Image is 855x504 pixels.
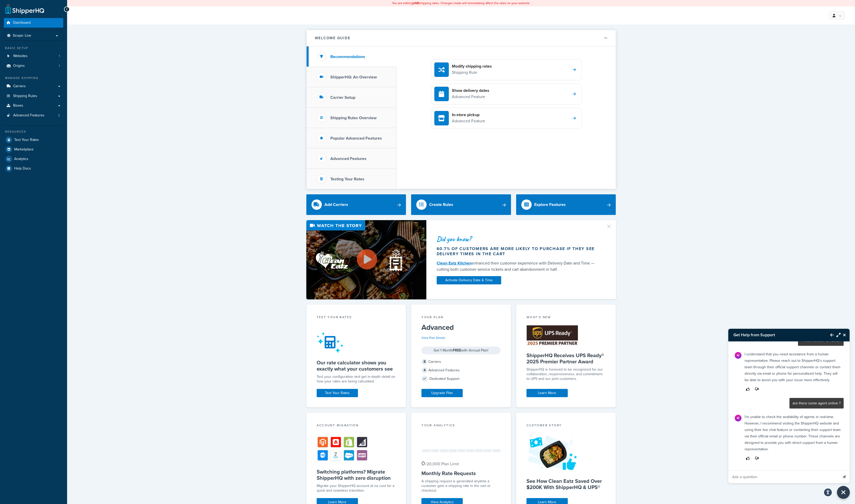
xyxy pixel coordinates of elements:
[421,323,501,332] h5: Advanced
[421,423,501,429] div: Your Analytics
[452,69,492,76] p: Shipping Rule
[437,260,472,266] a: Clean Eatz Kitchen
[330,116,377,120] h3: Shipping Rules Overview
[4,46,63,50] div: Basic Setup
[452,93,489,100] p: Advanced Feature
[59,64,60,68] span: 1
[534,201,566,208] div: Explore Features
[307,30,616,46] button: Welcome Guide
[59,54,60,58] span: 1
[825,329,834,341] button: Back to Resource Center
[4,164,63,173] a: Help Docs
[421,470,501,476] h5: Monthly Rate Requests
[4,135,63,145] a: Test Your Rates
[421,367,428,373] span: 4
[411,194,511,215] a: Create Rules
[4,18,63,28] a: Dashboard
[13,84,26,89] span: Carriers
[13,94,37,98] span: Shipping Rules
[330,136,382,141] h3: Popular Advanced Features
[421,335,445,340] a: View Plan Details
[728,329,825,341] h3: Get Help from Support
[317,359,396,372] h5: Our rate calculator shows you exactly what your customers see
[735,352,741,359] img: Bot Avatar
[330,156,366,161] h3: Advanced Features
[4,61,63,71] a: Origins1
[452,118,485,124] p: Advanced Feature
[421,389,463,397] a: Upgrade Plan
[13,54,28,58] span: Websites
[13,21,31,25] span: Dashboard
[526,423,606,429] div: Customer Story
[4,111,63,120] a: Advanced Features2
[4,51,63,61] a: Websites1
[421,315,501,321] div: Your Plan
[306,220,426,299] img: Video thumbnail
[839,470,850,483] button: Send message
[306,194,406,215] a: Add Carriers
[793,400,841,406] p: are there some agent online ?
[14,166,31,171] span: Help Docs
[421,367,501,374] div: Advanced Features
[4,145,63,154] a: Marketplace
[735,415,741,421] img: Bot Avatar
[452,112,485,118] h4: In-store pickup
[421,459,425,468] span: 0
[452,88,489,93] h4: Show delivery dates
[14,157,28,161] span: Analytics
[526,478,606,490] h5: See How Clean Eatz Saved Over $200K With ShipperHQ & UPS®
[437,246,600,257] div: 60.7% of customers are more likely to purchase if they see delivery times in the cart
[330,177,364,181] h3: Testing Your Rates
[58,113,60,118] span: 2
[745,351,841,383] p: I understand that you need assistance from a human representative. Please reach out to ShipperHQ'...
[4,91,63,101] a: Shipping Rules
[317,389,358,397] a: Test Your Rates
[330,54,365,59] h3: Recommendations
[437,260,600,273] div: enhanced their customer experience with Delivery Date and Time — cutting both customer service ti...
[429,201,453,208] div: Create Rules
[834,329,841,341] button: Maximize Resource Center
[526,367,606,381] p: ShipperHQ is honored to be recognized for our collaboration, responsiveness, and commitment to UP...
[753,455,760,462] button: Thumbs down
[317,315,396,321] div: Test your rates
[745,455,751,462] button: Thumbs up
[745,414,841,452] p: I'm unable to check the availability of agents in real-time. However, I recommend visiting the Sh...
[4,101,63,110] a: Boxes
[317,374,396,384] div: Test your configuration and get in-depth detail on how your rates are being calculated.
[516,194,616,215] a: Explore Features
[4,51,63,61] li: Websites
[317,469,396,481] h5: Switching platforms? Migrate ShipperHQ with zero disruption
[421,347,501,354] div: Get 1 Month with Annual Plan!
[453,348,461,353] strong: FREE
[13,34,31,38] span: Scope: Live
[315,36,350,40] h2: Welcome Guide
[452,63,492,69] h4: Modify shipping rates
[4,61,63,71] li: Origins
[4,76,63,80] div: Manage Shipping
[317,484,396,493] div: Migrate your ShipperHQ account at no cost for a quick and seamless transition.
[13,64,25,68] span: Origins
[526,389,568,397] a: Learn More
[526,352,606,365] h5: ShipperHQ Receives UPS Ready® 2025 Premier Partner Award
[13,103,23,108] span: Boxes
[421,359,428,365] span: 8
[753,386,760,393] button: Thumbs down
[4,111,63,120] li: Advanced Features
[4,130,63,134] div: Resources
[837,486,850,499] button: Close Resource Center
[728,471,838,483] input: Ask a question
[425,461,459,467] small: / 20,000 Plan Limit
[413,1,419,5] b: LIVE
[437,276,501,284] a: Activate Delivery Date & Time
[4,82,63,91] a: Carriers
[421,375,501,382] div: Dedicated Support
[841,332,850,338] button: Close Resource Center
[330,95,355,100] h3: Carrier Setup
